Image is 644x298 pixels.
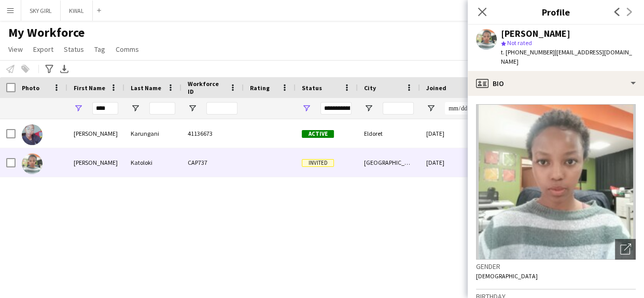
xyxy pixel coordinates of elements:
[445,102,476,115] input: Joined Filter Input
[29,42,58,56] a: Export
[501,48,632,65] span: | [EMAIL_ADDRESS][DOMAIN_NAME]
[74,84,105,92] span: First Name
[4,42,27,56] a: View
[111,42,143,56] a: Comms
[67,148,124,177] div: [PERSON_NAME]
[181,148,244,177] div: CAP737
[74,104,83,113] button: Open Filter Menu
[364,84,376,92] span: City
[206,102,237,115] input: Workforce ID Filter Input
[60,42,88,56] a: Status
[188,104,197,113] button: Open Filter Menu
[92,102,118,115] input: First Name Filter Input
[364,104,373,113] button: Open Filter Menu
[67,119,124,148] div: [PERSON_NAME]
[468,5,644,19] h3: Profile
[33,45,53,54] span: Export
[383,102,414,115] input: City Filter Input
[507,39,532,47] span: Not rated
[302,84,322,92] span: Status
[124,119,181,148] div: Karungani
[149,102,175,115] input: Last Name Filter Input
[61,1,93,21] button: KWAL
[420,148,482,177] div: [DATE]
[94,45,105,54] span: Tag
[124,148,181,177] div: Katoloki
[64,45,84,54] span: Status
[43,63,55,75] app-action-btn: Advanced filters
[8,25,85,40] span: My Workforce
[468,71,644,96] div: Bio
[131,84,161,92] span: Last Name
[501,29,570,38] div: [PERSON_NAME]
[615,239,636,260] div: Open photos pop-in
[22,84,39,92] span: Photo
[302,104,311,113] button: Open Filter Menu
[250,84,270,92] span: Rating
[58,63,71,75] app-action-btn: Export XLSX
[358,148,420,177] div: [GEOGRAPHIC_DATA]
[90,42,109,56] a: Tag
[181,119,244,148] div: 41136673
[476,104,636,260] img: Crew avatar or photo
[420,119,482,148] div: [DATE]
[426,84,446,92] span: Joined
[116,45,139,54] span: Comms
[131,104,140,113] button: Open Filter Menu
[476,272,538,280] span: [DEMOGRAPHIC_DATA]
[188,80,225,95] span: Workforce ID
[8,45,23,54] span: View
[22,124,43,145] img: Betty Karungani
[21,1,61,21] button: SKY GIRL
[426,104,436,113] button: Open Filter Menu
[358,119,420,148] div: Eldoret
[302,130,334,138] span: Active
[476,262,636,271] h3: Gender
[501,48,555,56] span: t. [PHONE_NUMBER]
[302,159,334,167] span: Invited
[22,153,43,174] img: Betty Katoloki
